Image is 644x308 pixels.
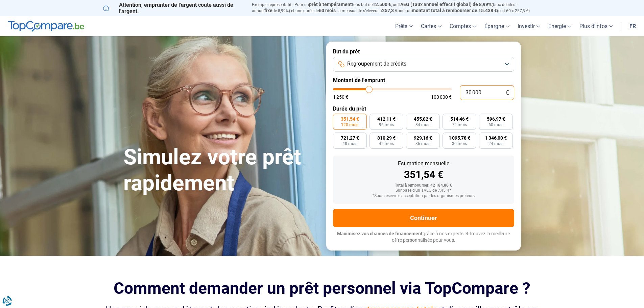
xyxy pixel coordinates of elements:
[452,123,467,127] span: 72 mois
[341,123,358,127] span: 120 mois
[431,95,452,99] span: 100 000 €
[415,123,430,127] span: 84 mois
[379,123,394,127] span: 96 mois
[264,8,272,13] span: fixe
[333,95,348,99] span: 1 250 €
[450,117,469,121] span: 514,46 €
[377,136,396,140] span: 810,29 €
[417,16,446,36] a: Cartes
[398,2,492,7] span: TAEG (Taux annuel effectif global) de 8,99%
[347,60,406,68] span: Regroupement de crédits
[341,117,359,121] span: 351,54 €
[414,117,432,121] span: 455,82 €
[338,188,509,193] div: Sur base d'un TAEG de 7,45 %*
[338,170,509,180] div: 351,54 €
[373,2,391,7] span: 12.500 €
[514,16,544,36] a: Investir
[487,117,505,121] span: 596,97 €
[333,48,514,55] label: But du prêt
[488,142,503,146] span: 24 mois
[506,90,509,96] span: €
[446,16,480,36] a: Comptes
[8,21,84,32] img: TopCompare
[414,136,432,140] span: 929,16 €
[338,161,509,166] div: Estimation mensuelle
[338,194,509,198] div: *Sous réserve d'acceptation par les organismes prêteurs
[449,136,470,140] span: 1 095,78 €
[337,231,423,236] span: Maximisez vos chances de financement
[252,2,541,14] p: Exemple représentatif : Pour un tous but de , un (taux débiteur annuel de 8,99%) et une durée de ...
[333,209,514,227] button: Continuer
[341,136,359,140] span: 721,27 €
[575,16,617,36] a: Plus d'infos
[333,231,514,244] p: grâce à nos experts et trouvez la meilleure offre personnalisée pour vous.
[342,142,357,146] span: 48 mois
[319,8,336,13] span: 60 mois
[103,279,541,298] h2: Comment demander un prêt personnel via TopCompare ?
[309,2,352,7] span: prêt à tempérament
[544,16,575,36] a: Énergie
[452,142,467,146] span: 30 mois
[379,142,394,146] span: 42 mois
[382,8,398,13] span: 257,3 €
[625,16,640,36] a: fr
[333,105,514,112] label: Durée du prêt
[338,183,509,188] div: Total à rembourser: 42 184,80 €
[415,142,430,146] span: 36 mois
[391,16,417,36] a: Prêts
[333,57,514,72] button: Regroupement de crédits
[480,16,514,36] a: Épargne
[412,8,497,13] span: montant total à rembourser de 15.438 €
[333,77,514,84] label: Montant de l'emprunt
[123,144,318,196] h1: Simulez votre prêt rapidement
[488,123,503,127] span: 60 mois
[103,2,244,15] p: Attention, emprunter de l'argent coûte aussi de l'argent.
[377,117,396,121] span: 412,11 €
[485,136,507,140] span: 1 346,00 €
